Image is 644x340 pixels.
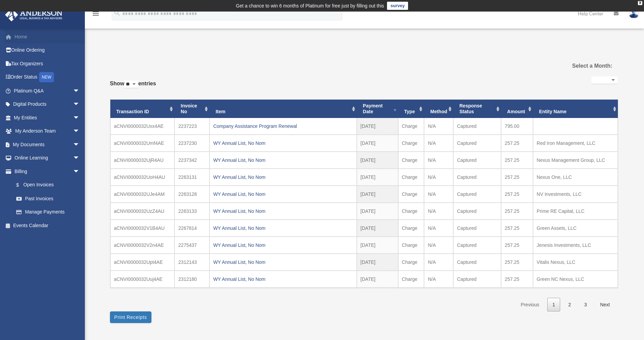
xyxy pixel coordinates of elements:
img: User Pic [629,8,639,18]
td: Charge [398,220,424,237]
td: NV Investments, LLC [533,186,618,203]
td: Captured [453,118,501,135]
a: Manage Payments [10,205,90,219]
td: aCNVI0000032V1B4AU [110,220,175,237]
div: NEW [39,72,54,82]
th: Entity Name: activate to sort column ascending [533,100,618,118]
td: aCNVI0000032UJe4AM [110,186,175,203]
img: Anderson Advisors Platinum Portal [3,8,65,21]
td: 257.25 [501,169,533,186]
td: aCNVI0000032Umf4AE [110,135,175,152]
td: Charge [398,135,424,152]
td: Charge [398,186,424,203]
a: 3 [579,298,592,312]
div: close [638,1,642,5]
span: arrow_drop_down [73,165,87,178]
div: WY Annual List, No Nom [213,206,353,216]
td: N/A [424,152,453,169]
td: 2237342 [174,152,209,169]
td: Captured [453,203,501,220]
td: Charge [398,203,424,220]
td: [DATE] [357,169,398,186]
td: [DATE] [357,203,398,220]
td: 257.25 [501,237,533,254]
select: Showentries [124,81,138,88]
button: Print Receipts [110,311,151,323]
td: N/A [424,237,453,254]
td: aCNVI0000032UzZ4AU [110,203,175,220]
span: arrow_drop_down [73,151,87,165]
td: Captured [453,152,501,169]
a: Tax Organizers [5,57,90,70]
td: 2263128 [174,186,209,203]
td: Vitalis Nexus, LLC [533,254,618,271]
td: 257.25 [501,271,533,288]
td: N/A [424,118,453,135]
a: My Entitiesarrow_drop_down [5,111,90,124]
td: Captured [453,186,501,203]
div: WY Annual List, No Nom [213,155,353,165]
td: Charge [398,169,424,186]
th: Type: activate to sort column ascending [398,100,424,118]
a: Previous [516,298,544,312]
td: Captured [453,135,501,152]
td: Green Assets, LLC [533,220,618,237]
td: aCNVI0000032Uxx4AE [110,118,175,135]
td: Red Iron Management, LLC [533,135,618,152]
td: N/A [424,203,453,220]
a: Events Calendar [5,219,90,232]
td: N/A [424,169,453,186]
div: Company Assistance Program Renewal [213,121,353,131]
td: aCNVI0000032V2n4AE [110,237,175,254]
td: 2237223 [174,118,209,135]
td: 795.00 [501,118,533,135]
td: 2312143 [174,254,209,271]
td: N/A [424,135,453,152]
td: 2312180 [174,271,209,288]
th: Invoice No: activate to sort column ascending [174,100,209,118]
td: N/A [424,271,453,288]
td: 257.25 [501,152,533,169]
td: 2263133 [174,203,209,220]
td: aCNVI0000032Upt4AE [110,254,175,271]
a: Past Invoices [10,192,87,205]
td: [DATE] [357,254,398,271]
label: Select a Month: [538,61,612,71]
td: 257.25 [501,254,533,271]
td: [DATE] [357,135,398,152]
span: arrow_drop_down [73,84,87,98]
div: WY Annual List, No Nom [213,257,353,267]
th: Response Status: activate to sort column ascending [453,100,501,118]
td: [DATE] [357,118,398,135]
label: Show entries [110,79,156,95]
td: 257.25 [501,186,533,203]
td: Prime RE Capital, LLC [533,203,618,220]
a: Online Learningarrow_drop_down [5,151,90,165]
td: aCNVI0000032UoH4AU [110,169,175,186]
div: WY Annual List, No Nom [213,138,353,148]
td: aCNVI0000032UjR4AU [110,152,175,169]
a: Next [595,298,615,312]
td: N/A [424,220,453,237]
a: $Open Invoices [10,178,90,192]
div: WY Annual List, No Nom [213,240,353,250]
td: [DATE] [357,271,398,288]
td: Captured [453,169,501,186]
td: [DATE] [357,237,398,254]
div: WY Annual List, No Nom [213,223,353,233]
td: 257.25 [501,220,533,237]
td: 2263131 [174,169,209,186]
a: Platinum Q&Aarrow_drop_down [5,84,90,98]
a: 2 [563,298,576,312]
td: Captured [453,271,501,288]
td: Charge [398,254,424,271]
td: Charge [398,118,424,135]
a: 1 [547,298,560,312]
div: WY Annual List, No Nom [213,189,353,199]
td: 2237230 [174,135,209,152]
td: Captured [453,254,501,271]
td: N/A [424,254,453,271]
a: survey [387,2,408,10]
div: WY Annual List, No Nom [213,172,353,182]
td: 257.25 [501,203,533,220]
